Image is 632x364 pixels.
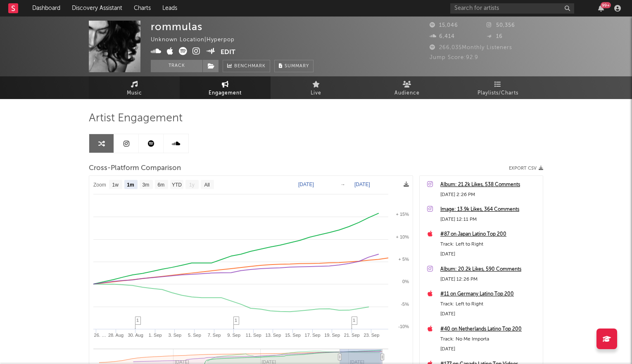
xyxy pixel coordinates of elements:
a: #40 on Netherlands Latino Top 200 [440,324,539,334]
div: Track: Left to Right [440,299,539,309]
div: rommulas [151,21,202,33]
button: Track [151,60,202,72]
div: [DATE] [440,249,539,259]
text: 17. Sep [305,333,321,338]
text: 19. Sep [324,333,340,338]
div: [DATE] 2:26 PM [440,190,539,200]
text: 15. Sep [285,333,301,338]
text: → [340,182,345,187]
span: 1 [136,318,139,323]
text: 9. Sep [227,333,240,338]
text: 3m [143,182,150,188]
a: Playlists/Charts [452,76,543,99]
a: #87 on Japan Latino Top 200 [440,229,539,239]
text: 21. Sep [344,333,360,338]
div: Unknown Location | Hyperpop [151,35,244,45]
div: Track: Left to Right [440,239,539,249]
text: 28. Aug [108,333,124,338]
span: Music [127,88,142,98]
span: Audience [394,88,420,98]
text: + 5% [399,257,409,262]
text: 30. Aug [128,333,143,338]
text: 1y [189,182,195,188]
span: Summary [285,64,309,69]
a: Album: 21.2k Likes, 538 Comments [440,180,539,190]
text: 13. Sep [265,333,281,338]
div: [DATE] [440,344,539,354]
text: 23. Sep [364,333,379,338]
text: Zoom [93,182,106,188]
span: 6,414 [430,34,455,39]
a: Image: 13.9k Likes, 364 Comments [440,205,539,215]
text: 1w [112,182,119,188]
a: Music [89,76,180,99]
span: 266,035 Monthly Listeners [430,45,512,50]
text: [DATE] [298,182,314,187]
button: Summary [274,60,314,72]
text: 5. Sep [188,333,201,338]
text: + 15% [396,212,409,217]
a: #11 on Germany Latino Top 200 [440,289,539,299]
text: All [204,182,209,188]
span: 50,356 [487,23,515,28]
text: 11. Sep [246,333,261,338]
span: Artist Engagement [89,113,183,123]
span: 16 [487,34,503,39]
text: -5% [401,302,409,307]
text: 6m [158,182,165,188]
div: 99 + [601,2,611,8]
span: Playlists/Charts [478,88,518,98]
text: -10% [398,324,409,329]
div: [DATE] [440,309,539,319]
text: 3. Sep [168,333,181,338]
a: Audience [361,76,452,99]
button: 99+ [598,5,604,12]
input: Search for artists [450,3,574,14]
button: Edit [221,47,235,57]
a: Album: 20.2k Likes, 590 Comments [440,265,539,274]
span: 1 [353,318,355,323]
a: Engagement [180,76,271,99]
button: Export CSV [509,166,543,171]
span: 1 [235,318,237,323]
text: + 10% [396,234,409,239]
text: 1. Sep [149,333,162,338]
text: 0% [402,279,409,284]
text: [DATE] [354,182,370,187]
span: Engagement [209,88,242,98]
text: YTD [172,182,182,188]
span: Cross-Platform Comparison [89,163,181,173]
span: Jump Score: 92.9 [430,55,478,60]
span: 15,046 [430,23,458,28]
text: 7. Sep [208,333,221,338]
text: 26. … [94,333,106,338]
a: Benchmark [223,60,270,72]
span: Live [311,88,321,98]
a: Live [271,76,361,99]
div: Track: No Me Importa [440,334,539,344]
div: [DATE] 12:11 PM [440,215,539,225]
text: 1m [127,182,134,188]
div: [DATE] 12:26 PM [440,274,539,284]
span: Benchmark [234,61,266,71]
